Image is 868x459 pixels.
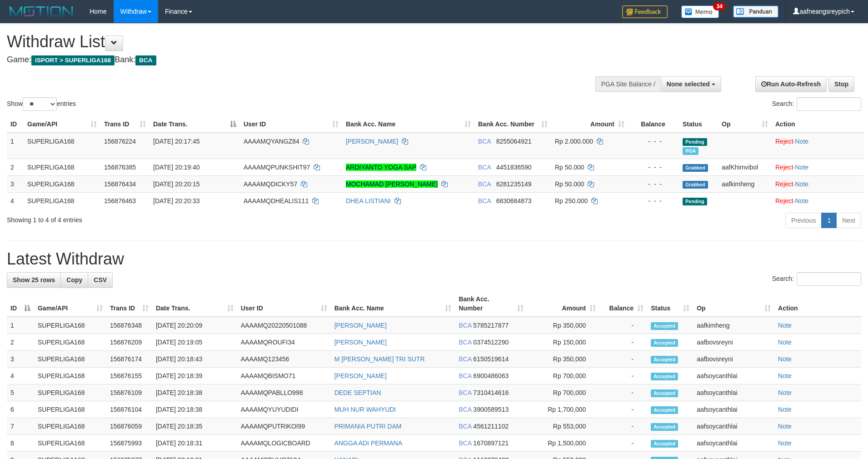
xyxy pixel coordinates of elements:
[527,317,599,334] td: Rp 350,000
[34,418,106,435] td: SUPERLIGA168
[7,401,34,418] td: 6
[599,418,647,435] td: -
[797,272,861,286] input: Search:
[496,138,532,145] span: Copy 8255064921 to clipboard
[240,116,342,133] th: User ID: activate to sort column ascending
[94,276,107,284] span: CSV
[459,406,471,413] span: BCA
[473,355,509,363] span: Copy 6150519614 to clipboard
[473,339,509,346] span: Copy 0374512290 to clipboard
[473,389,509,396] span: Copy 7310414616 to clipboard
[104,180,136,188] span: 156876434
[106,351,152,368] td: 156876174
[632,163,675,172] div: - - -
[555,180,584,188] span: Rp 50.000
[104,138,136,145] span: 156876224
[66,276,82,284] span: Copy
[651,322,678,330] span: Accepted
[346,180,438,188] a: MOCHAMAD [PERSON_NAME]
[693,368,774,384] td: aafsoycanthlai
[778,439,792,447] a: Note
[496,197,532,205] span: Copy 6830684873 to clipboard
[334,389,381,396] a: DEDE SEPTIAN
[622,5,668,18] img: Feedback.jpg
[527,418,599,435] td: Rp 553,000
[7,192,24,209] td: 4
[775,197,793,205] a: Reject
[7,317,34,334] td: 1
[772,116,864,133] th: Action
[778,406,792,413] a: Note
[772,272,861,286] label: Search:
[651,440,678,448] span: Accepted
[496,180,532,188] span: Copy 6281235149 to clipboard
[7,384,34,401] td: 5
[555,164,584,171] span: Rp 50.000
[7,116,24,133] th: ID
[713,2,725,10] span: 34
[828,76,854,92] a: Stop
[718,159,772,175] td: aafKhimvibol
[346,197,391,205] a: DHEA LISTIANI
[778,372,792,379] a: Note
[651,423,678,431] span: Accepted
[237,291,331,317] th: User ID: activate to sort column ascending
[772,97,861,111] label: Search:
[527,334,599,351] td: Rp 150,000
[599,435,647,452] td: -
[683,181,708,189] span: Grabbed
[455,291,527,317] th: Bank Acc. Number: activate to sort column ascending
[599,368,647,384] td: -
[7,368,34,384] td: 4
[778,423,792,430] a: Note
[34,291,106,317] th: Game/API: activate to sort column ascending
[334,339,387,346] a: [PERSON_NAME]
[7,272,61,288] a: Show 25 rows
[478,164,491,171] span: BCA
[7,250,861,268] h1: Latest Withdraw
[478,180,491,188] span: BCA
[683,164,708,172] span: Grabbed
[24,175,100,192] td: SUPERLIGA168
[459,372,471,379] span: BCA
[473,322,509,329] span: Copy 5785217877 to clipboard
[651,373,678,380] span: Accepted
[772,159,864,175] td: ·
[599,291,647,317] th: Balance: activate to sort column ascending
[681,5,719,18] img: Button%20Memo.svg
[34,384,106,401] td: SUPERLIGA168
[651,339,678,347] span: Accepted
[7,334,34,351] td: 2
[774,291,861,317] th: Action
[478,197,491,205] span: BCA
[772,175,864,192] td: ·
[31,55,115,65] span: ISPORT > SUPERLIGA168
[679,116,718,133] th: Status
[34,351,106,368] td: SUPERLIGA168
[152,317,237,334] td: [DATE] 20:20:09
[88,272,113,288] a: CSV
[100,116,150,133] th: Trans ID: activate to sort column ascending
[153,180,200,188] span: [DATE] 20:20:15
[152,384,237,401] td: [DATE] 20:18:38
[106,435,152,452] td: 156875993
[334,355,425,363] a: M [PERSON_NAME] TRI SUTR
[244,180,297,188] span: AAAAMQDICKY57
[527,368,599,384] td: Rp 700,000
[7,5,76,18] img: MOTION_logo.png
[334,439,402,447] a: ANGGA ADI PERMANA
[7,97,76,111] label: Show entries
[785,213,822,228] a: Previous
[651,356,678,364] span: Accepted
[778,322,792,329] a: Note
[7,291,34,317] th: ID: activate to sort column descending
[755,76,827,92] a: Run Auto-Refresh
[632,180,675,189] div: - - -
[496,164,532,171] span: Copy 4451836590 to clipboard
[778,355,792,363] a: Note
[244,164,310,171] span: AAAAMQPUNKSHIT97
[7,133,24,159] td: 1
[334,322,387,329] a: [PERSON_NAME]
[7,175,24,192] td: 3
[821,213,837,228] a: 1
